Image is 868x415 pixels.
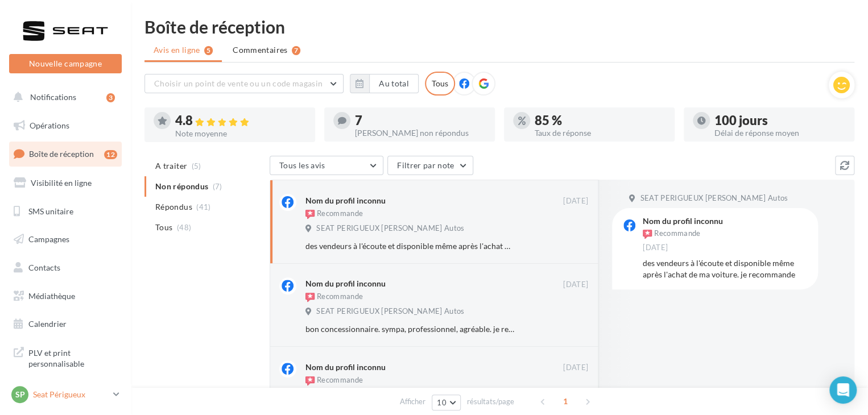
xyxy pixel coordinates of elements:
[28,263,60,272] span: Contacts
[7,171,124,195] a: Visibilité en ligne
[292,46,300,55] div: 7
[305,210,315,219] img: recommended.png
[305,240,514,252] div: des vendeurs à l'écoute et disponible même après l'achat de ma voiture. je recommande
[144,74,344,93] button: Choisir un point de vente ou un code magasin
[155,160,187,172] span: A traiter
[175,130,306,138] div: Note moyenne
[316,306,464,317] span: SEAT PERIGUEUX [PERSON_NAME] Autos
[305,362,386,373] div: Nom du profil inconnu
[350,74,419,93] button: Au total
[30,121,69,130] span: Opérations
[9,54,122,73] button: Nouvelle campagne
[563,280,588,290] span: [DATE]
[643,230,652,239] img: recommended.png
[305,209,363,220] div: Recommande
[175,114,306,127] div: 4.8
[369,74,419,93] button: Au total
[432,395,461,410] button: 10
[556,392,574,410] span: 1
[355,114,486,127] div: 7
[28,291,75,301] span: Médiathèque
[196,202,210,211] span: (41)
[467,396,514,407] span: résultats/page
[437,398,447,407] span: 10
[643,243,668,253] span: [DATE]
[33,389,109,400] p: Seat Périgueux
[15,389,25,400] span: SP
[155,201,192,213] span: Répondus
[154,78,323,88] span: Choisir un point de vente ou un code magasin
[563,196,588,206] span: [DATE]
[7,142,124,166] a: Boîte de réception12
[425,72,455,96] div: Tous
[305,376,315,385] img: recommended.png
[714,114,845,127] div: 100 jours
[7,379,124,412] a: Campagnes DataOnDemand
[7,312,124,336] a: Calendrier
[104,150,117,159] div: 12
[270,156,383,175] button: Tous les avis
[563,363,588,373] span: [DATE]
[177,223,191,232] span: (48)
[233,44,287,56] span: Commentaires
[28,234,69,244] span: Campagnes
[400,396,425,407] span: Afficher
[643,217,723,225] div: Nom du profil inconnu
[643,258,809,280] div: des vendeurs à l'écoute et disponible même après l'achat de ma voiture. je recommande
[305,323,514,335] div: bon concessionnaire. sympa, professionnel, agréable. je recommande
[7,341,124,374] a: PLV et print personnalisable
[355,129,486,137] div: [PERSON_NAME] non répondus
[714,129,845,137] div: Délai de réponse moyen
[9,384,122,405] a: SP Seat Périgueux
[305,375,363,387] div: Recommande
[7,256,124,280] a: Contacts
[305,293,315,302] img: recommended.png
[28,383,117,408] span: Campagnes DataOnDemand
[7,200,124,223] a: SMS unitaire
[28,345,117,370] span: PLV et print personnalisable
[31,178,92,188] span: Visibilité en ligne
[7,284,124,308] a: Médiathèque
[28,206,73,215] span: SMS unitaire
[829,376,857,404] div: Open Intercom Messenger
[305,195,386,206] div: Nom du profil inconnu
[643,227,700,240] div: Recommande
[144,18,854,35] div: Boîte de réception
[305,278,386,289] div: Nom du profil inconnu
[316,223,464,234] span: SEAT PERIGUEUX [PERSON_NAME] Autos
[28,319,67,329] span: Calendrier
[305,292,363,303] div: Recommande
[7,85,119,109] button: Notifications 3
[7,227,124,251] a: Campagnes
[106,93,115,102] div: 3
[30,92,76,102] span: Notifications
[387,156,473,175] button: Filtrer par note
[7,114,124,138] a: Opérations
[640,193,788,204] span: SEAT PERIGUEUX [PERSON_NAME] Autos
[192,161,201,171] span: (5)
[155,222,172,233] span: Tous
[279,160,325,170] span: Tous les avis
[535,114,666,127] div: 85 %
[535,129,666,137] div: Taux de réponse
[29,149,94,159] span: Boîte de réception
